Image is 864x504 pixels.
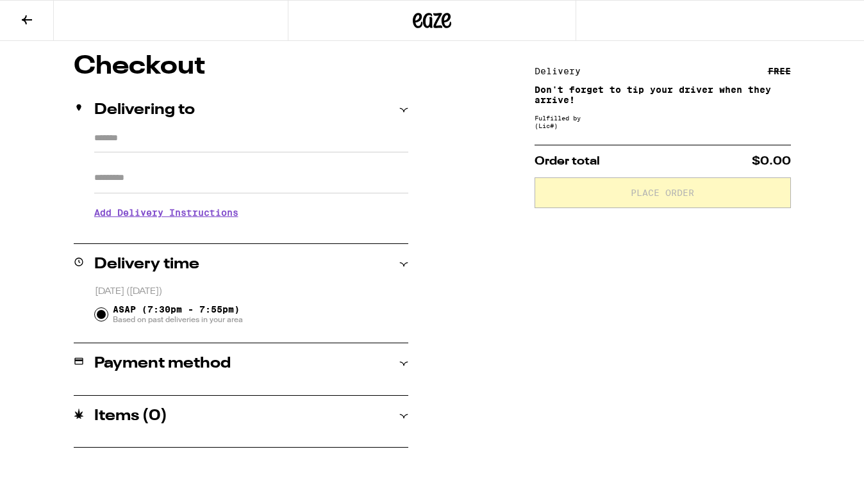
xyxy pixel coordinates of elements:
span: Place Order [631,188,694,197]
span: Hi. Need any help? [8,9,92,19]
h2: Items ( 0 ) [94,409,167,424]
p: We'll contact you at [PHONE_NUMBER] when we arrive [94,227,408,238]
h3: Add Delivery Instructions [94,198,408,227]
span: $0.00 [752,156,791,167]
div: Fulfilled by (Lic# ) [535,114,791,129]
h2: Delivery time [94,257,199,272]
p: [DATE] ([DATE]) [95,286,408,298]
span: Based on past deliveries in your area [113,314,243,325]
h1: Checkout [74,54,408,79]
h2: Delivering to [94,102,195,118]
span: ASAP (7:30pm - 7:55pm) [113,304,243,325]
span: Order total [535,156,600,167]
p: Don't forget to tip your driver when they arrive! [535,85,791,105]
button: Place Order [535,177,791,208]
h2: Payment method [94,356,231,371]
div: FREE [768,67,791,76]
div: Delivery [535,67,590,76]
